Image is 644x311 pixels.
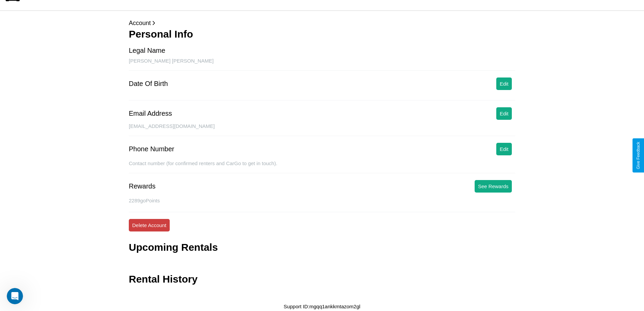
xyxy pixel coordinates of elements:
[496,77,512,90] button: Edit
[129,18,515,28] p: Account
[129,58,515,71] div: [PERSON_NAME] [PERSON_NAME]
[129,219,170,231] button: Delete Account
[475,180,512,193] button: See Rewards
[496,107,512,120] button: Edit
[496,143,512,155] button: Edit
[129,80,168,88] div: Date Of Birth
[129,110,172,117] div: Email Address
[129,28,515,40] h3: Personal Info
[129,160,515,173] div: Contact number (for confirmed renters and CarGo to get in touch).
[129,47,165,54] div: Legal Name
[284,302,360,311] p: Support ID: mgqq1ankkmtazom2gl
[636,142,641,169] div: Give Feedback
[129,145,174,153] div: Phone Number
[129,242,218,253] h3: Upcoming Rentals
[7,288,23,304] iframe: Intercom live chat
[129,182,156,190] div: Rewards
[129,273,197,285] h3: Rental History
[129,123,515,136] div: [EMAIL_ADDRESS][DOMAIN_NAME]
[129,196,515,205] p: 2289 goPoints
